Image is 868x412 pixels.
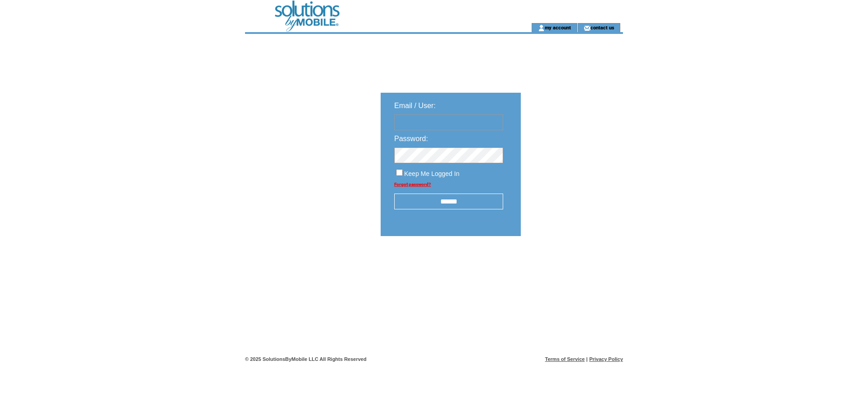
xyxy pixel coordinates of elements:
img: account_icon.gif;jsessionid=FADF89B2EF91A842F06A5FC2503F35A4 [538,24,545,32]
a: Privacy Policy [589,356,623,362]
span: © 2025 SolutionsByMobile LLC All Rights Reserved [245,356,367,362]
span: Email / User: [394,102,436,109]
span: Password: [394,135,428,142]
a: Forgot password? [394,182,431,187]
img: contact_us_icon.gif;jsessionid=FADF89B2EF91A842F06A5FC2503F35A4 [584,24,590,32]
a: contact us [590,24,614,30]
a: my account [545,24,571,30]
span: | [586,356,588,362]
span: Keep Me Logged In [404,170,459,177]
img: transparent.png;jsessionid=FADF89B2EF91A842F06A5FC2503F35A4 [547,259,592,270]
a: Terms of Service [545,356,585,362]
